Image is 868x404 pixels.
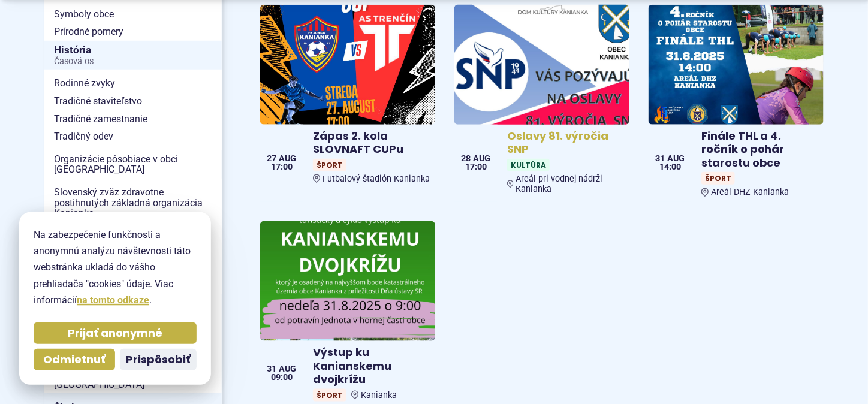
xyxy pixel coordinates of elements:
[44,183,222,222] a: Slovenský zväz zdravotne postihnutých základná organizácia Kanianka
[279,155,297,163] span: aug
[68,327,162,340] span: Prijať anonymné
[260,5,435,189] a: Zápas 2. kola SLOVNAFT CUPu ŠportFutbalový štadión Kanianka 27 aug 17:00
[462,163,491,171] span: 17:00
[54,150,212,179] span: Organizácie pôsobiace v obci [GEOGRAPHIC_DATA]
[126,353,191,367] span: Prispôsobiť
[313,389,346,402] span: Šport
[701,129,819,170] h4: Finále THL a 4. ročník o pohár starostu obce
[44,150,222,179] a: Organizácie pôsobiace v obci [GEOGRAPHIC_DATA]
[656,163,685,171] span: 14:00
[267,365,277,373] span: 31
[44,110,222,128] a: Tradičné zamestnanie
[267,163,297,171] span: 17:00
[44,74,222,92] a: Rodinné zvyky
[507,159,550,171] span: Kultúra
[44,92,222,110] a: Tradičné staviteľstvo
[267,373,297,382] span: 09:00
[54,5,212,23] span: Symboly obce
[54,183,212,222] span: Slovenský zväz zdravotne postihnutých základná organizácia Kanianka
[649,5,824,203] a: Finále THL a 4. ročník o pohár starostu obce ŠportAreál DHZ Kanianka 31 aug 14:00
[34,227,197,308] p: Na zabezpečenie funkčnosti a anonymnú analýzu návštevnosti táto webstránka ukladá do vášho prehli...
[54,128,212,146] span: Tradičný odev
[361,390,397,400] span: Kanianka
[712,187,789,197] span: Areál DHZ Kanianka
[120,349,197,370] button: Prispôsobiť
[54,74,212,92] span: Rodinné zvyky
[701,172,735,185] span: Šport
[313,346,430,387] h4: Výstup ku Kanianskemu dvojkrížu
[43,353,106,367] span: Odmietnuť
[313,129,430,156] h4: Zápas 2. kola SLOVNAFT CUPu
[44,41,222,70] a: HistóriaČasová os
[267,155,277,163] span: 27
[656,155,665,163] span: 31
[323,174,430,184] span: Futbalový štadión Kanianka
[34,322,197,344] button: Prijať anonymné
[54,41,212,70] span: História
[34,349,115,370] button: Odmietnuť
[44,128,222,146] a: Tradičný odev
[668,155,685,163] span: aug
[516,174,625,194] span: Areál pri vodnej nádrži Kanianka
[474,155,491,163] span: aug
[44,23,222,41] a: Prírodné pomery
[54,57,212,67] span: Časová os
[77,294,149,306] a: na tomto odkaze
[462,155,471,163] span: 28
[44,5,222,23] a: Symboly obce
[54,92,212,110] span: Tradičné staviteľstvo
[454,5,629,199] a: Oslavy 81. výročia SNP KultúraAreál pri vodnej nádrži Kanianka 28 aug 17:00
[507,129,625,156] h4: Oslavy 81. výročia SNP
[279,365,297,373] span: aug
[54,110,212,128] span: Tradičné zamestnanie
[313,159,346,171] span: Šport
[54,23,212,41] span: Prírodné pomery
